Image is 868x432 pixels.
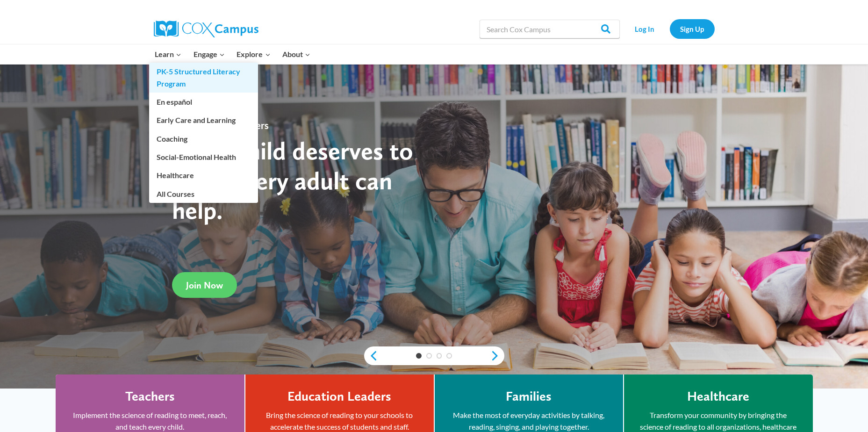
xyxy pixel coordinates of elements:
[149,44,188,64] button: Child menu of Learn
[149,44,316,64] nav: Primary Navigation
[416,353,422,359] a: 1
[670,19,715,38] a: Sign Up
[506,389,552,404] h4: Families
[490,350,504,361] a: next
[276,44,316,64] button: Child menu of About
[624,19,715,38] nav: Secondary Navigation
[172,136,413,225] strong: Every child deserves to read. Every adult can help.
[480,20,620,38] input: Search Cox Campus
[287,389,391,404] h4: Education Leaders
[426,353,432,359] a: 2
[187,44,231,64] button: Child menu of Engage
[149,111,258,129] a: Early Care and Learning
[364,350,378,361] a: previous
[149,93,258,111] a: En español
[687,389,749,404] h4: Healthcare
[231,44,277,64] button: Child menu of Explore
[437,353,442,359] a: 3
[149,130,258,147] a: Coaching
[624,19,665,38] a: Log In
[446,353,452,359] a: 4
[125,389,175,404] h4: Teachers
[149,166,258,184] a: Healthcare
[149,185,258,202] a: All Courses
[149,148,258,166] a: Social-Emotional Health
[186,280,223,291] span: Join Now
[364,346,504,365] div: content slider buttons
[172,272,237,298] a: Join Now
[154,21,258,37] img: Cox Campus
[149,63,258,93] a: PK-5 Structured Literacy Program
